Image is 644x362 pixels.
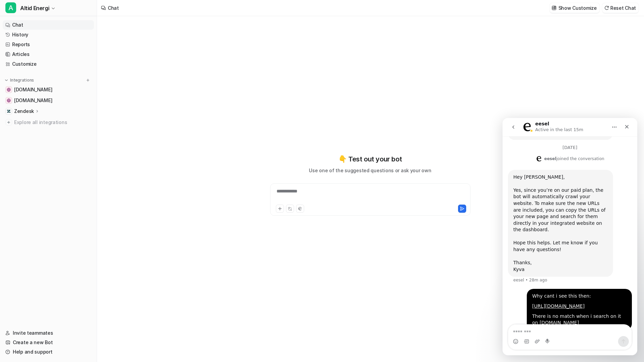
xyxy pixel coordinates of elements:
img: greenpowerdenmark.dk [7,88,11,92]
a: Chat [3,20,94,30]
img: explore all integrations [5,119,12,126]
a: Articles [3,50,94,59]
span: [DOMAIN_NAME] [14,97,52,104]
a: Create a new Bot [3,338,94,347]
div: Chat [108,4,119,11]
span: Altid Energi [20,3,49,13]
a: History [3,30,94,39]
a: Customize [3,59,94,69]
img: menu_add.svg [86,78,90,83]
a: Help and support [3,347,94,357]
span: A [5,2,16,13]
a: Invite teammates [3,328,94,338]
p: Integrations [10,78,34,83]
a: greenpowerdenmark.dk[DOMAIN_NAME] [3,85,94,94]
span: [DOMAIN_NAME] [14,86,52,93]
p: Show Customize [558,4,597,11]
img: Zendesk [7,109,11,113]
a: Explore all integrations [3,118,94,127]
button: Show Customize [550,3,600,13]
img: expand menu [4,78,9,83]
button: Integrations [3,77,36,84]
a: altidenergi.dk[DOMAIN_NAME] [3,96,94,105]
img: reset [604,5,609,10]
img: customize [552,5,556,10]
iframe: Intercom live chat [503,118,637,355]
p: Use one of the suggested questions or ask your own [309,167,431,174]
p: Zendesk [14,108,34,115]
img: altidenergi.dk [7,98,11,102]
a: Reports [3,40,94,49]
p: 👇 Test out your bot [339,154,402,164]
span: Explore all integrations [14,117,91,128]
button: Reset Chat [602,3,639,13]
